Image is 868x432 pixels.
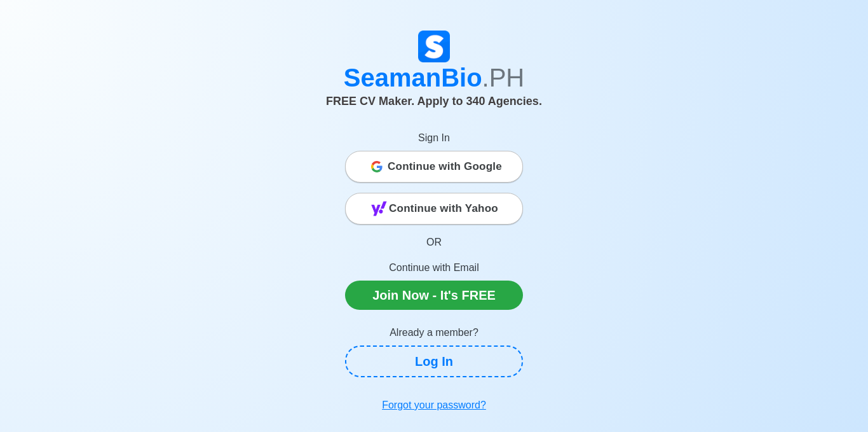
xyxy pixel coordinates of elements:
[345,193,523,225] button: Continue with Yahoo
[389,196,498,221] span: Continue with Yahoo
[326,95,542,108] span: FREE CV Maker. Apply to 340 Agencies.
[345,260,523,275] p: Continue with Email
[345,325,523,340] p: Already a member?
[418,31,450,62] img: Logo
[482,64,525,92] span: .PH
[345,345,523,377] a: Log In
[382,400,486,410] u: Forgot your password?
[388,154,502,179] span: Continue with Google
[345,235,523,250] p: OR
[345,281,523,310] a: Join Now - It's FREE
[345,151,523,183] button: Continue with Google
[81,62,787,93] h1: SeamanBio
[345,130,523,146] p: Sign In
[345,393,523,418] a: Forgot your password?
